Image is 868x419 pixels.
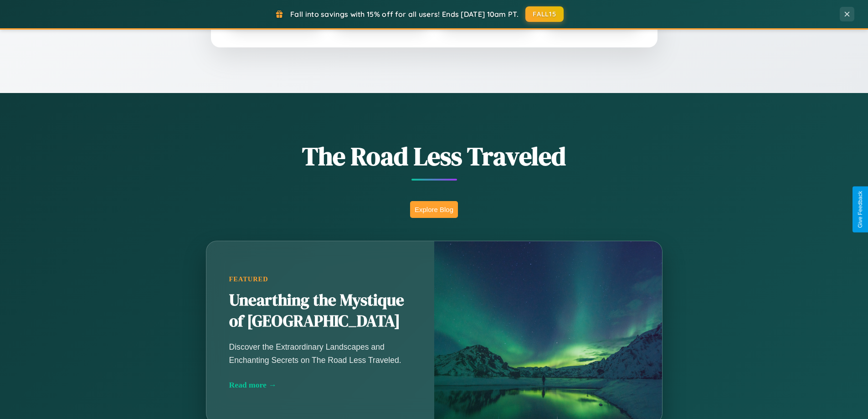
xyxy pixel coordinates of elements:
div: Read more → [229,380,411,390]
div: Give Feedback [857,191,863,228]
h2: Unearthing the Mystique of [GEOGRAPHIC_DATA] [229,290,411,332]
button: FALL15 [525,6,564,22]
h1: The Road Less Traveled [161,139,708,174]
div: Featured [229,275,411,283]
button: Explore Blog [410,201,458,218]
p: Discover the Extraordinary Landscapes and Enchanting Secrets on The Road Less Traveled. [229,341,411,366]
span: Fall into savings with 15% off for all users! Ends [DATE] 10am PT. [290,10,519,19]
